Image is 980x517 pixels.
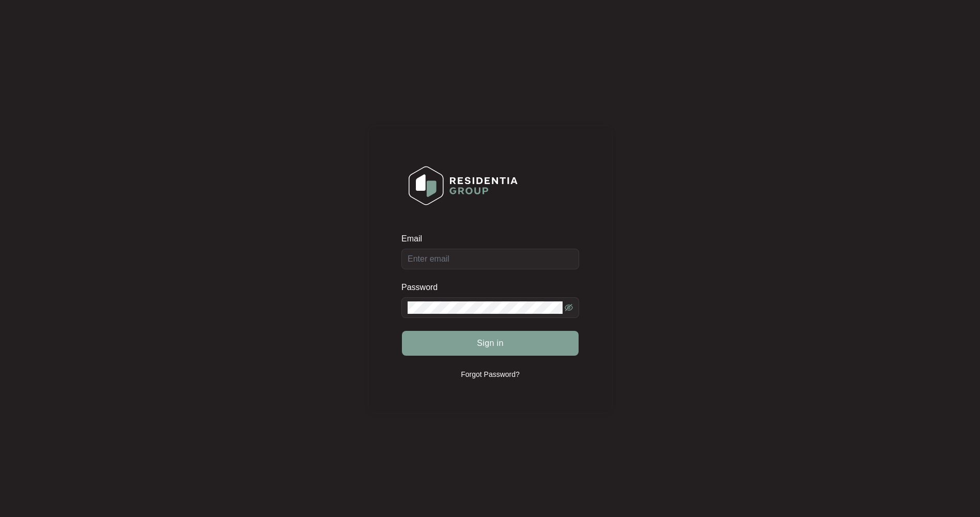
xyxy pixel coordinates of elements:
[401,249,579,269] input: Email
[402,159,524,212] img: Login Logo
[477,337,504,349] span: Sign in
[461,369,520,379] p: Forgot Password?
[401,282,445,293] label: Password
[401,234,429,244] label: Email
[408,301,563,314] input: Password
[565,303,573,312] span: eye-invisible
[402,331,579,356] button: Sign in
